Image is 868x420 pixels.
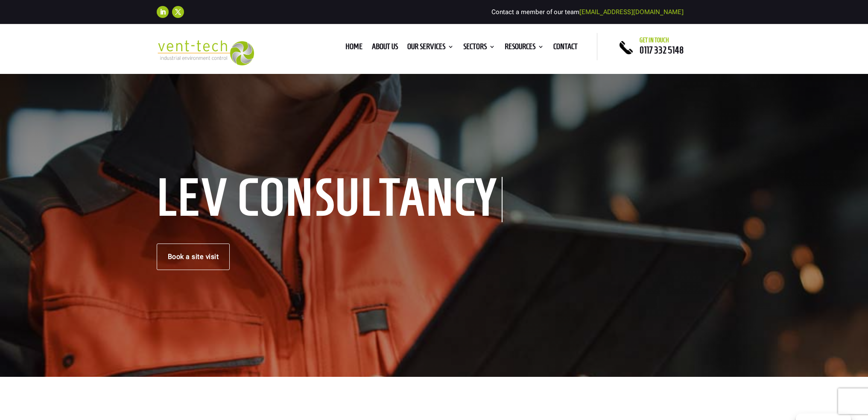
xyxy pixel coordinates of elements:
a: 0117 332 5148 [640,45,684,55]
a: [EMAIL_ADDRESS][DOMAIN_NAME] [579,8,684,16]
a: Book a site visit [157,244,230,270]
img: 2023-09-27T08_35_16.549ZVENT-TECH---Clear-background [157,40,254,65]
a: Resources [505,44,544,53]
h1: LEV Consultancy [157,177,503,222]
a: Sectors [463,44,495,53]
a: Follow on X [172,6,184,18]
a: Contact [553,44,578,53]
span: Get in touch [640,37,669,44]
span: Contact a member of our team [491,8,684,16]
a: About us [372,44,398,53]
a: Follow on LinkedIn [157,6,169,18]
a: Home [345,44,362,53]
a: Our Services [407,44,454,53]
